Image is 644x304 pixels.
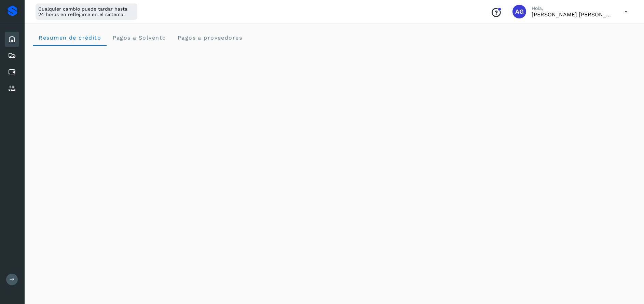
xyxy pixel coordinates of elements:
div: Inicio [5,32,19,47]
div: Cualquier cambio puede tardar hasta 24 horas en reflejarse en el sistema. [36,3,137,20]
span: Pagos a Solvento [112,34,166,41]
p: Hola, [532,5,614,11]
span: Pagos a proveedores [177,34,242,41]
p: Abigail Gonzalez Leon [532,11,614,18]
div: Embarques [5,48,19,63]
div: Cuentas por pagar [5,64,19,79]
span: Resumen de crédito [38,34,101,41]
div: Proveedores [5,81,19,96]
